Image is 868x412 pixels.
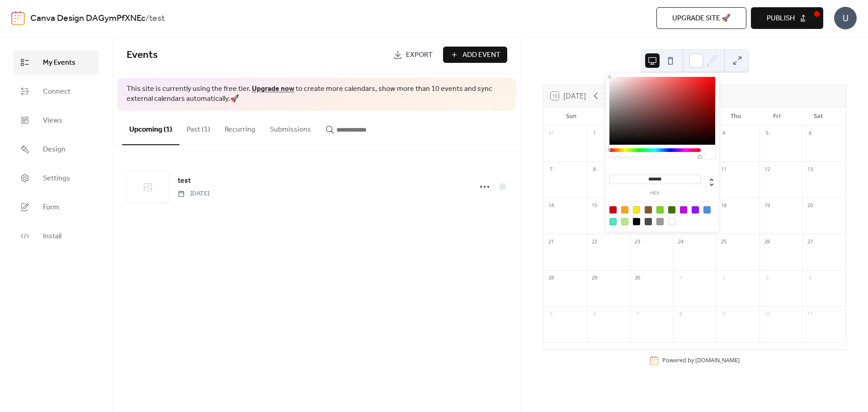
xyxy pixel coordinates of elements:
[805,165,815,175] div: 13
[590,237,599,247] div: 22
[551,107,592,125] div: Sun
[590,128,599,138] div: 1
[14,50,99,75] a: My Events
[609,191,701,196] label: hex
[762,309,772,319] div: 10
[590,309,599,319] div: 6
[719,128,729,138] div: 4
[672,13,731,24] span: Upgrade site 🚀
[676,237,686,247] div: 24
[695,356,740,364] a: [DOMAIN_NAME]
[178,175,191,187] a: test
[633,218,640,225] div: #000000
[632,309,642,319] div: 7
[590,273,599,283] div: 29
[43,173,70,184] span: Settings
[756,107,797,125] div: Fri
[178,175,191,186] span: test
[762,128,772,138] div: 5
[546,273,556,283] div: 28
[656,206,664,213] div: #7ED321
[14,166,99,190] a: Settings
[797,107,839,125] div: Sat
[715,107,756,125] div: Thu
[546,237,556,247] div: 21
[43,231,61,242] span: Install
[252,82,294,96] a: Upgrade now
[719,309,729,319] div: 9
[178,189,209,199] span: [DATE]
[217,111,263,144] button: Recurring
[14,224,99,248] a: Install
[719,237,729,247] div: 25
[609,206,617,213] div: #D0021B
[14,108,99,133] a: Views
[656,218,664,225] div: #9B9B9B
[127,84,507,104] span: This site is currently using the free tier. to create more calendars, show more than 10 events an...
[805,201,815,211] div: 20
[751,7,823,29] button: Publish
[656,7,746,29] button: Upgrade site 🚀
[14,137,99,161] a: Design
[30,10,146,27] a: Canva Design DAGymPfXNEc
[805,309,815,319] div: 11
[406,50,433,61] span: Export
[592,107,633,125] div: Mon
[546,201,556,211] div: 14
[834,7,857,29] div: U
[719,273,729,283] div: 2
[127,45,158,65] span: Events
[263,111,318,144] button: Submissions
[633,206,640,213] div: #F8E71C
[14,195,99,219] a: Form
[546,165,556,175] div: 7
[462,50,500,61] span: Add Event
[645,206,652,213] div: #8B572A
[805,128,815,138] div: 6
[149,10,165,27] b: test
[146,10,149,27] b: /
[767,13,795,24] span: Publish
[590,165,599,175] div: 8
[805,273,815,283] div: 4
[662,356,740,364] div: Powered by
[14,79,99,104] a: Connect
[43,144,66,155] span: Design
[546,309,556,319] div: 5
[632,237,642,247] div: 23
[680,206,687,213] div: #BD10E0
[762,201,772,211] div: 19
[11,11,25,25] img: logo
[590,201,599,211] div: 15
[179,111,217,144] button: Past (1)
[621,218,628,225] div: #B8E986
[762,237,772,247] div: 26
[762,165,772,175] div: 12
[122,111,179,145] button: Upcoming (1)
[43,115,62,126] span: Views
[762,273,772,283] div: 3
[43,86,71,97] span: Connect
[632,273,642,283] div: 30
[692,206,699,213] div: #9013FE
[676,273,686,283] div: 1
[443,47,507,63] button: Add Event
[719,201,729,211] div: 18
[719,165,729,175] div: 11
[609,218,617,225] div: #50E3C2
[676,309,686,319] div: 8
[621,206,628,213] div: #F5A623
[668,206,675,213] div: #417505
[387,47,439,63] a: Export
[43,202,59,213] span: Form
[668,218,675,225] div: #FFFFFF
[703,206,711,213] div: #4A90E2
[546,128,556,138] div: 31
[805,237,815,247] div: 27
[645,218,652,225] div: #4A4A4A
[43,57,75,68] span: My Events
